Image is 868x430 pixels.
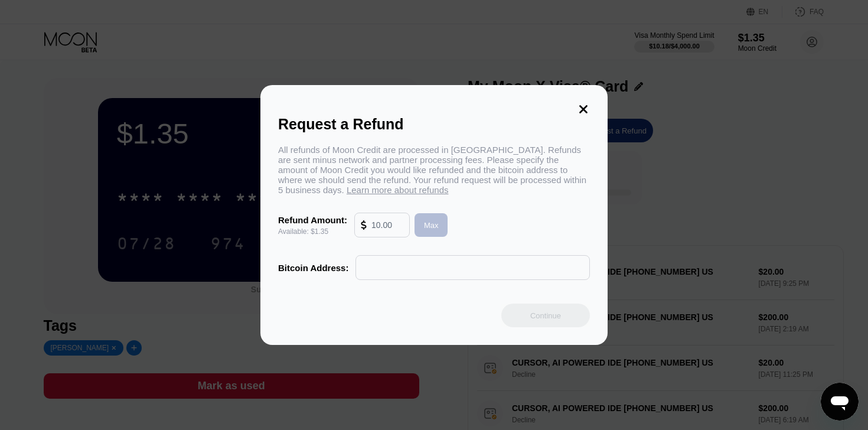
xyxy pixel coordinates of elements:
span: Learn more about refunds [347,185,449,195]
div: Refund Amount: [278,215,347,225]
iframe: Button to launch messaging window [821,383,859,421]
div: Request a Refund [278,116,590,133]
input: 10.00 [371,213,403,237]
div: All refunds of Moon Credit are processed in [GEOGRAPHIC_DATA]. Refunds are sent minus network and... [278,145,590,195]
div: Max [410,213,448,237]
div: Bitcoin Address: [278,263,348,273]
div: Max [424,220,439,230]
div: Available: $1.35 [278,227,347,236]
